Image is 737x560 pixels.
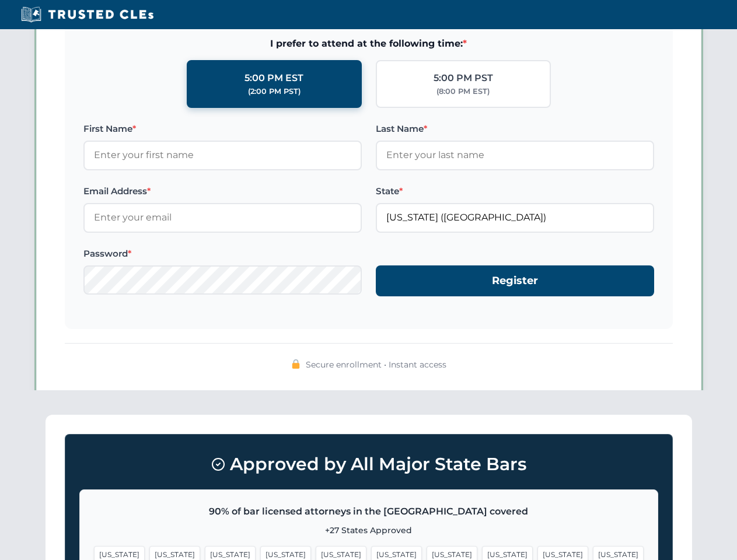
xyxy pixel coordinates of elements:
[83,247,362,261] label: Password
[83,141,362,170] input: Enter your first name
[248,86,301,97] div: (2:00 PM PST)
[83,203,362,232] input: Enter your email
[434,71,493,86] div: 5:00 PM PST
[18,6,157,23] img: Trusted CLEs
[376,203,654,232] input: Florida (FL)
[94,504,644,519] p: 90% of bar licensed attorneys in the [GEOGRAPHIC_DATA] covered
[306,358,446,371] span: Secure enrollment • Instant access
[244,71,303,86] div: 5:00 PM EST
[83,184,362,198] label: Email Address
[291,359,301,369] img: 🔒
[436,86,490,97] div: (8:00 PM EST)
[83,36,654,51] span: I prefer to attend at the following time:
[376,122,654,136] label: Last Name
[376,141,654,170] input: Enter your last name
[83,122,362,136] label: First Name
[79,449,658,480] h3: Approved by All Major State Bars
[376,184,654,198] label: State
[376,265,654,296] button: Register
[94,524,644,537] p: +27 States Approved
